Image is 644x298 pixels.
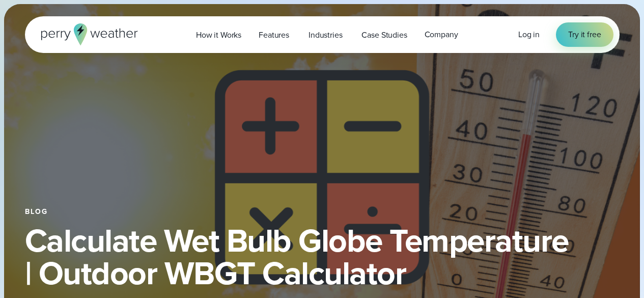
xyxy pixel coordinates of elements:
a: Log in [518,29,540,41]
span: Company [425,29,458,41]
a: Try it free [556,22,613,47]
a: Case Studies [353,24,415,45]
span: Log in [518,29,540,40]
span: How it Works [196,29,241,41]
span: Case Studies [361,29,407,41]
span: Industries [309,29,342,41]
h1: Calculate Wet Bulb Globe Temperature | Outdoor WBGT Calculator [25,224,620,289]
span: Features [259,29,289,41]
span: Try it free [568,29,601,41]
div: Blog [25,208,620,216]
a: How it Works [187,24,250,45]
